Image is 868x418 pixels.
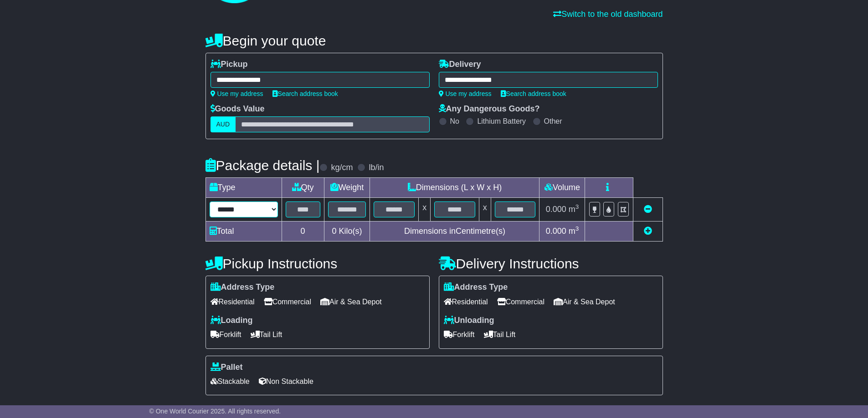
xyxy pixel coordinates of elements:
h4: Delivery Instructions [439,256,663,271]
td: Dimensions in Centimetre(s) [370,222,539,242]
td: Dimensions (L x W x H) [370,178,539,198]
label: Address Type [211,282,275,292]
span: Residential [211,295,255,309]
label: No [450,117,459,126]
label: Pallet [211,363,243,373]
span: © One World Courier 2025. All rights reserved. [149,408,281,415]
td: x [479,198,491,222]
label: Address Type [444,282,508,292]
span: 0.000 [546,227,566,236]
a: Search address book [501,90,566,97]
span: Air & Sea Depot [554,295,615,309]
label: Delivery [439,60,481,70]
label: Other [544,117,562,126]
span: Stackable [211,374,250,388]
sup: 3 [575,225,579,232]
a: Use my address [439,90,492,97]
span: Forklift [211,327,241,342]
label: Pickup [211,60,248,70]
td: Type [205,178,282,198]
label: Goods Value [211,104,265,114]
span: Forklift [444,327,475,342]
label: Lithium Battery [477,117,526,126]
td: 0 [282,222,324,242]
td: Qty [282,178,324,198]
td: Volume [539,178,585,198]
label: kg/cm [331,163,353,173]
a: Add new item [644,227,652,236]
span: Commercial [264,295,311,309]
label: Loading [211,316,253,326]
a: Use my address [211,90,263,97]
span: 0 [332,227,336,236]
td: Weight [324,178,370,198]
td: Kilo(s) [324,222,370,242]
span: Air & Sea Depot [320,295,382,309]
label: Any Dangerous Goods? [439,104,540,114]
label: lb/in [369,163,384,173]
span: m [569,227,579,236]
a: Switch to the old dashboard [553,10,663,19]
sup: 3 [575,203,579,210]
label: Unloading [444,316,494,326]
h4: Pickup Instructions [205,256,430,271]
td: Total [205,222,282,242]
a: Search address book [272,90,338,97]
h4: Begin your quote [205,33,663,48]
span: m [569,205,579,214]
td: x [419,198,431,222]
span: Residential [444,295,488,309]
label: AUD [211,116,236,132]
span: Tail Lift [484,327,516,342]
h4: Package details | [205,158,320,173]
span: 0.000 [546,205,566,214]
span: Commercial [497,295,544,309]
span: Non Stackable [259,374,313,388]
span: Tail Lift [251,327,282,342]
a: Remove this item [644,205,652,214]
